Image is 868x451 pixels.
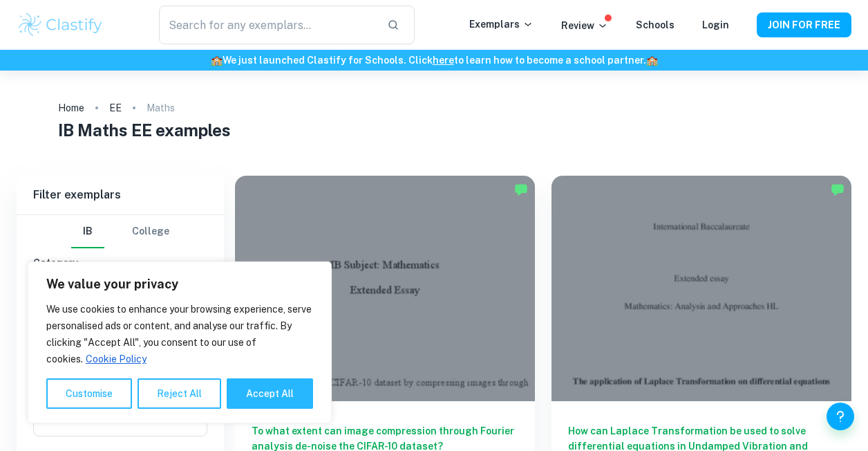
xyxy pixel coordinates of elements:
[469,17,534,32] p: Exemplars
[159,6,376,44] input: Search for any exemplars...
[702,19,729,30] a: Login
[132,215,169,248] button: College
[147,100,175,116] p: Maths
[138,378,221,409] button: Reject All
[433,55,454,66] a: here
[46,276,313,293] p: We value your privacy
[71,215,104,248] button: IB
[46,378,132,409] button: Customise
[46,301,313,367] p: We use cookies to enhance your browsing experience, serve personalised ads or content, and analys...
[211,55,223,66] span: 🏫
[827,403,854,430] button: Help and Feedback
[646,55,658,66] span: 🏫
[58,98,84,118] a: Home
[636,19,674,30] a: Schools
[227,378,313,409] button: Accept All
[514,183,528,196] img: Marked
[58,118,809,142] h1: IB Maths EE examples
[17,176,224,214] h6: Filter exemplars
[561,18,608,33] p: Review
[3,53,865,68] h6: We just launched Clastify for Schools. Click to learn how to become a school partner.
[109,98,122,118] a: EE
[33,255,207,270] h6: Category
[71,215,169,248] div: Filter type choice
[757,12,851,37] button: JOIN FOR FREE
[831,183,845,196] img: Marked
[85,353,147,365] a: Cookie Policy
[17,11,104,39] img: Clastify logo
[28,261,332,423] div: We value your privacy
